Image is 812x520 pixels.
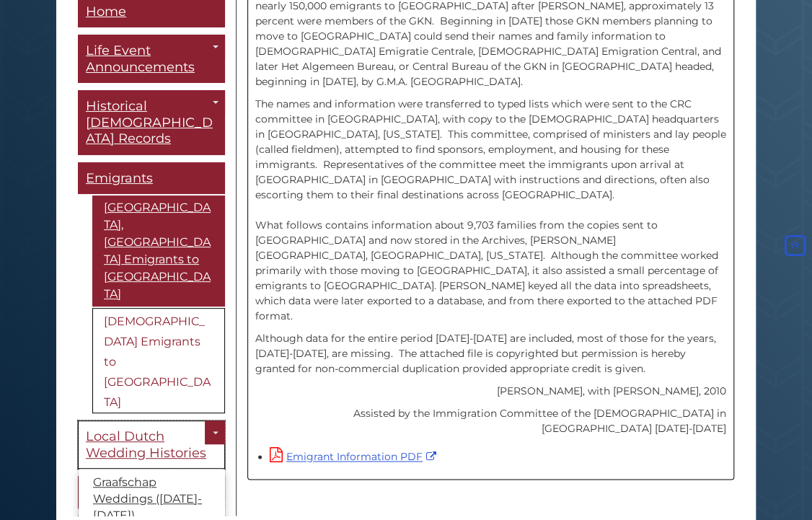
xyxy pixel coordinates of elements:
[86,98,213,146] span: Historical [DEMOGRAPHIC_DATA] Records
[86,428,206,461] span: Local Dutch Wedding Histories
[92,308,225,413] a: [DEMOGRAPHIC_DATA] Emigrants to [GEOGRAPHIC_DATA]
[78,35,225,83] a: Life Event Announcements
[86,4,126,19] span: Home
[86,170,153,186] span: Emigrants
[78,90,225,155] a: Historical [DEMOGRAPHIC_DATA] Records
[255,97,726,324] p: The names and information were transferred to typed lists which were sent to the CRC committee in...
[270,450,440,463] a: Emigrant Information PDF
[92,195,225,307] a: [GEOGRAPHIC_DATA], [GEOGRAPHIC_DATA] Emigrants to [GEOGRAPHIC_DATA]
[86,43,195,75] span: Life Event Announcements
[782,239,808,252] a: Back to Top
[78,162,225,195] a: Emigrants
[255,384,726,399] p: [PERSON_NAME], with [PERSON_NAME], 2010
[255,331,726,376] p: Although data for the entire period [DATE]-[DATE] are included, most of those for the years, [DAT...
[78,420,225,469] a: Local Dutch Wedding Histories
[255,406,726,436] p: Assisted by the Immigration Committee of the [DEMOGRAPHIC_DATA] in [GEOGRAPHIC_DATA] [DATE]-[DATE]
